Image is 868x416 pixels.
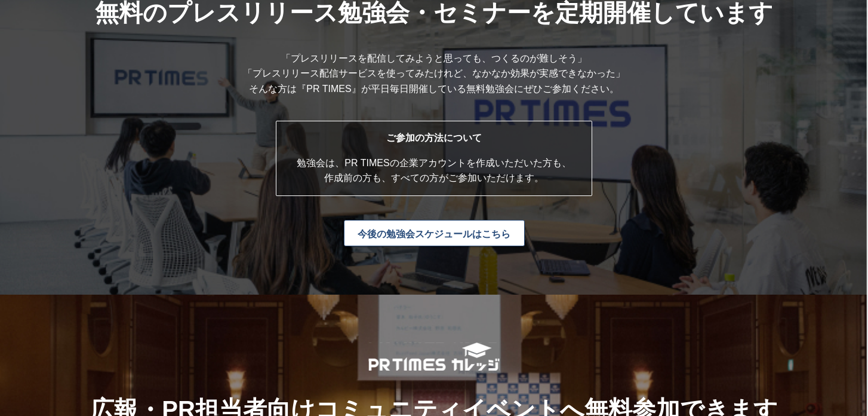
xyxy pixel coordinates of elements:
p: ご参加の方法について [296,130,572,146]
img: >PR TIMESカレッジ [368,342,500,371]
a: 今後の勉強会スケジュールはこちら [344,220,525,246]
p: 「プレスリリースを配信してみようと思っても、つくるのが難しそう」 「プレスリリース配信サービスを使ってみたけれど、なかなか効果が実感できなかった」 そんな方は『PR TIMES』が平日毎日開催し... [243,51,625,97]
p: 勉強会は、PR TIMESの企業アカウントを作成いただいた方も、 作成前の方も、すべての方がご参加いただけます。 [296,155,572,186]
